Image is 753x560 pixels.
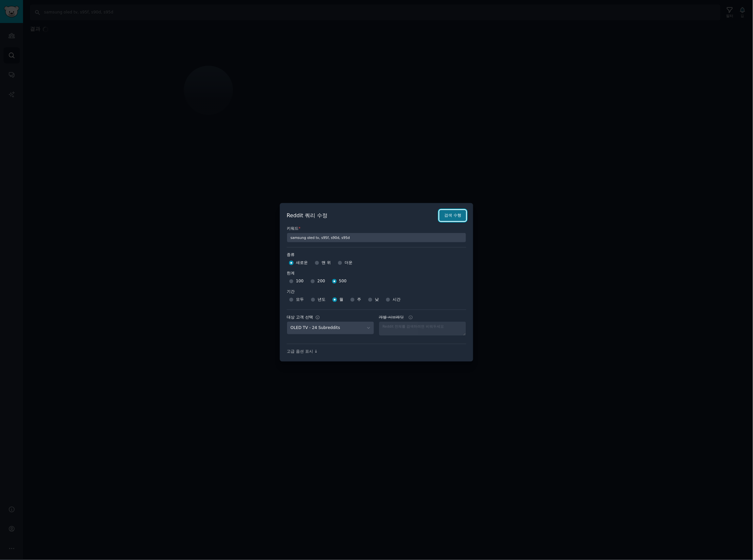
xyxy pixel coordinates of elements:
font: 대상 고객 선택 [287,315,313,319]
font: 500 [339,279,347,283]
input: Reddit에서 검색할 키워드 [287,233,466,243]
font: 개별 서브레딧 [379,315,404,319]
button: 검색 수행 [439,210,466,221]
font: 검색 수행 [444,213,461,218]
font: 새로운 [296,260,308,265]
font: 맨 위 [322,260,331,265]
font: 한계 [287,271,295,275]
font: Reddit 쿼리 수정 [287,212,328,219]
font: 기간 [287,289,295,294]
font: 더운 [345,260,352,265]
font: 낮 [375,297,379,302]
font: 종류 [287,252,295,257]
font: 월 [339,297,343,302]
font: 모두 [296,297,304,302]
font: 시간 [393,297,401,302]
font: 200 [317,279,325,283]
font: 고급 옵션 표시 ↓ [287,349,318,354]
font: 년도 [318,297,326,302]
font: 주 [357,297,361,302]
font: 키워드 [287,226,299,231]
font: 100 [296,279,304,283]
